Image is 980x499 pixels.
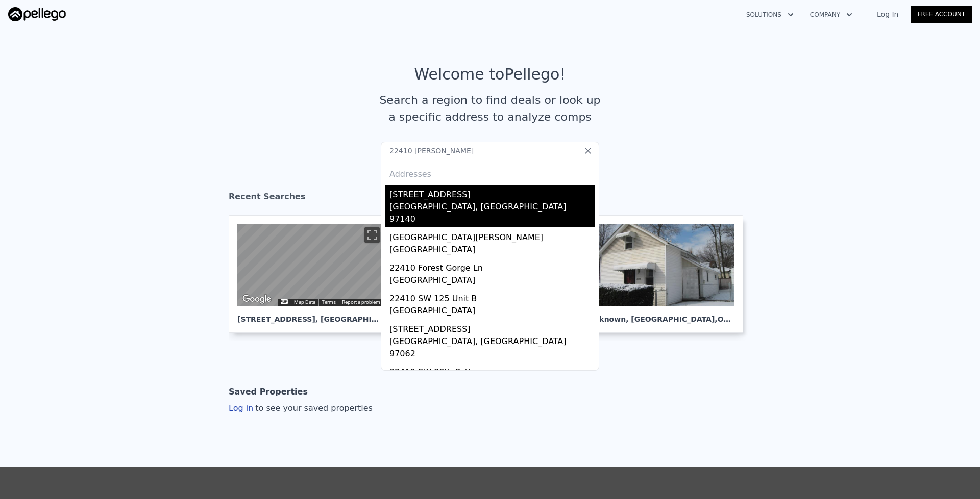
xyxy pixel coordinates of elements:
[589,306,734,324] div: Unknown , [GEOGRAPHIC_DATA]
[237,224,383,306] div: Street View
[414,65,566,84] div: Welcome to Pellego !
[738,6,802,24] button: Solutions
[364,227,380,243] button: Toggle fullscreen view
[8,7,66,21] img: Pellego
[322,299,336,305] a: Terms (opens in new tab)
[389,319,595,335] div: [STREET_ADDRESS]
[294,299,315,306] button: Map Data
[389,258,595,274] div: 22410 Forest Gorge Ln
[911,6,972,23] a: Free Account
[240,293,274,306] img: Google
[715,315,757,323] span: , OH 44105
[580,215,751,333] a: Unknown, [GEOGRAPHIC_DATA],OH 44105
[389,335,595,362] div: [GEOGRAPHIC_DATA], [GEOGRAPHIC_DATA] 97062
[381,142,599,160] input: Search an address or region...
[376,92,604,125] div: Search a region to find deals or look up a specific address to analyze comps
[389,274,595,288] div: [GEOGRAPHIC_DATA]
[229,215,400,333] a: Map [STREET_ADDRESS], [GEOGRAPHIC_DATA]
[389,244,595,258] div: [GEOGRAPHIC_DATA]
[229,402,373,414] div: Log in
[389,227,595,244] div: [GEOGRAPHIC_DATA][PERSON_NAME]
[802,6,861,24] button: Company
[281,299,288,304] button: Keyboard shortcuts
[229,382,308,402] div: Saved Properties
[389,185,595,201] div: [STREET_ADDRESS]
[229,182,751,215] div: Recent Searches
[389,305,595,319] div: [GEOGRAPHIC_DATA]
[237,224,383,306] div: Map
[389,362,595,378] div: 22410 SW 88th Path
[240,293,274,306] a: Open this area in Google Maps (opens a new window)
[865,9,911,19] a: Log In
[253,403,373,413] span: to see your saved properties
[237,306,383,324] div: [STREET_ADDRESS] , [GEOGRAPHIC_DATA]
[389,201,595,227] div: [GEOGRAPHIC_DATA], [GEOGRAPHIC_DATA] 97140
[342,299,380,305] a: Report a problem
[389,288,595,305] div: 22410 SW 125 Unit B
[385,160,595,185] div: Addresses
